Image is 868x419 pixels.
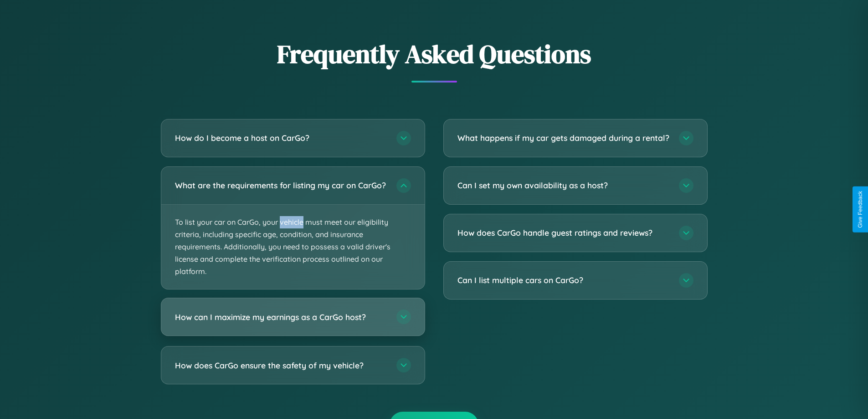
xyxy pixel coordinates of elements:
[457,227,670,238] h3: How does CarGo handle guest ratings and reviews?
[457,180,670,191] h3: Can I set my own availability as a host?
[161,36,708,72] h2: Frequently Asked Questions
[457,274,670,286] h3: Can I list multiple cars on CarGo?
[457,132,670,144] h3: What happens if my car gets damaged during a rental?
[175,311,387,323] h3: How can I maximize my earnings as a CarGo host?
[161,205,425,290] p: To list your car on CarGo, your vehicle must meet our eligibility criteria, including specific ag...
[175,132,387,144] h3: How do I become a host on CarGo?
[857,191,863,228] div: Give Feedback
[175,360,387,371] h3: How does CarGo ensure the safety of my vehicle?
[175,180,387,191] h3: What are the requirements for listing my car on CarGo?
